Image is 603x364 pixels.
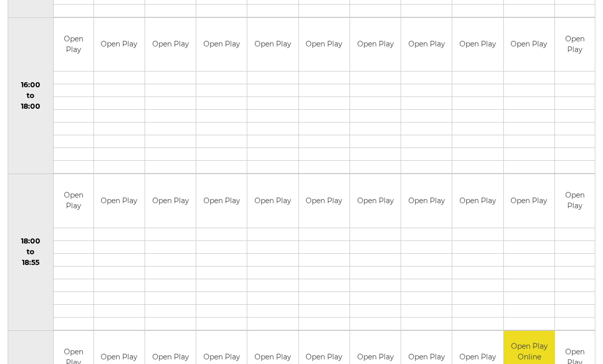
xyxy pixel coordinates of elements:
td: Open Play [401,175,452,228]
td: Open Play [94,18,145,72]
td: Open Play [196,18,247,72]
td: Open Play [299,18,350,72]
td: Open Play [350,18,401,72]
td: Open Play [350,175,401,228]
td: Open Play [452,18,503,72]
td: 16:00 to 18:00 [8,18,54,175]
td: Open Play [555,18,595,72]
td: Open Play [247,18,298,72]
td: Open Play [504,18,554,72]
td: Open Play [196,175,247,228]
td: Open Play [504,175,554,228]
td: Open Play [555,175,595,228]
td: Open Play [247,175,298,228]
td: Open Play [54,175,94,228]
td: Open Play [94,175,145,228]
td: Open Play [299,175,350,228]
td: Open Play [54,18,94,72]
td: 18:00 to 18:55 [8,175,54,331]
td: Open Play [452,175,503,228]
td: Open Play [401,18,452,72]
td: Open Play [145,175,196,228]
td: Open Play [145,18,196,72]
